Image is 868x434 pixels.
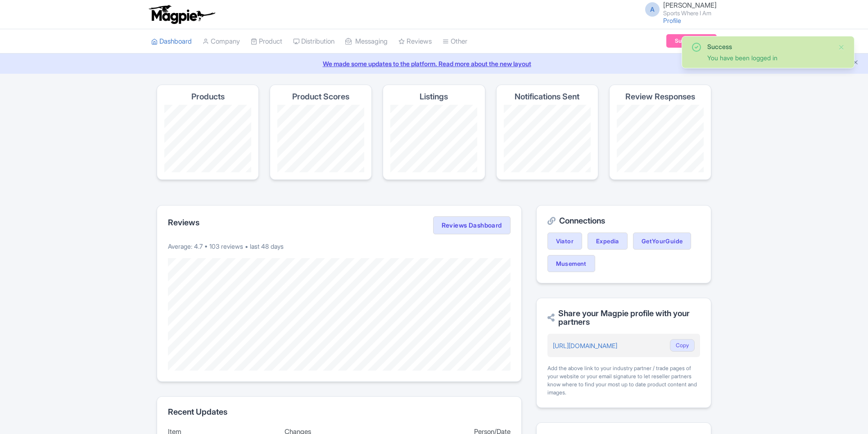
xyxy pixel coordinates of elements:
button: Close [838,42,845,53]
a: Messaging [345,29,388,54]
a: Other [443,29,467,54]
h4: Product Scores [292,92,349,101]
span: [PERSON_NAME] [663,1,717,9]
div: Add the above link to your industry partner / trade pages of your website or your email signature... [547,364,700,397]
h2: Connections [547,216,700,225]
small: Sports Where I Am [663,10,717,16]
a: A [PERSON_NAME] Sports Where I Am [640,2,717,16]
a: Company [203,29,240,54]
a: Reviews [398,29,432,54]
a: Product [251,29,282,54]
a: [URL][DOMAIN_NAME] [553,342,617,349]
div: Success [707,42,831,51]
h2: Reviews [168,218,199,227]
a: Distribution [293,29,335,54]
a: Dashboard [151,29,192,54]
a: We made some updates to the platform. Read more about the new layout [5,59,863,68]
a: GetYourGuide [633,233,692,250]
a: Musement [547,255,595,272]
div: You have been logged in [707,53,831,63]
span: A [645,2,660,17]
h2: Recent Updates [168,407,511,416]
a: Profile [663,17,681,24]
a: Reviews Dashboard [433,216,511,234]
button: Copy [670,339,695,352]
a: Expedia [588,233,628,250]
button: Close announcement [852,58,859,68]
a: Viator [547,233,582,250]
h4: Review Responses [625,92,695,101]
h4: Notifications Sent [515,92,579,101]
h4: Products [191,92,225,101]
p: Average: 4.7 • 103 reviews • last 48 days [168,242,511,251]
img: logo-ab69f6fb50320c5b225c76a69d11143b.png [147,4,217,24]
h4: Listings [420,92,448,101]
h2: Share your Magpie profile with your partners [547,309,700,327]
a: Subscription [666,34,717,48]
